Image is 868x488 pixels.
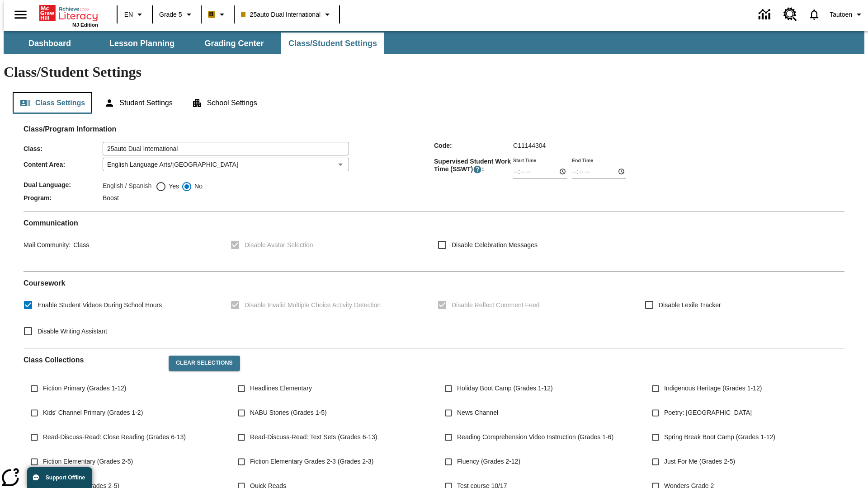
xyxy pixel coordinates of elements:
[24,219,844,227] h2: Communication
[4,31,864,54] div: SubNavbar
[103,181,151,192] label: English / Spanish
[778,2,802,27] a: Resource Center, Will open in new tab
[72,22,98,28] span: NJ Edition
[245,240,313,250] span: Disable Avatar Selection
[38,300,162,310] span: Enable Student Videos During School Hours
[659,300,721,310] span: Disable Lexile Tracker
[241,10,321,19] span: 25auto Dual International
[109,38,175,49] span: Lesson Planning
[192,182,203,191] span: No
[24,194,103,202] span: Program :
[156,6,198,23] button: Grade: Grade 5, Select a grade
[281,33,384,54] button: Class/Student Settings
[97,92,179,114] button: Student Settings
[572,157,593,164] label: End Time
[43,432,186,442] span: Read-Discuss-Read: Close Reading (Grades 6-13)
[250,384,312,393] span: Headlines Elementary
[24,125,844,133] h2: Class/Program Information
[13,92,92,114] button: Class Settings
[39,3,98,28] div: Home
[245,300,381,310] span: Disable Invalid Multiple Choice Activity Detection
[13,92,855,114] div: Class/Student Settings
[664,457,735,466] span: Just For Me (Grades 2-5)
[46,474,85,481] span: Support Offline
[159,10,182,19] span: Grade 5
[457,408,498,418] span: News Channel
[24,134,844,204] div: Class/Program Information
[209,9,214,20] span: B
[753,2,778,27] a: Data Center
[237,6,336,23] button: Class: 25auto Dual International, Select your class
[184,92,264,114] button: School Settings
[473,165,482,174] button: Supervised Student Work Time is the timeframe when students can take LevelSet and when lessons ar...
[826,6,868,23] button: Profile/Settings
[24,219,844,264] div: Communication
[250,457,373,466] span: Fiction Elementary Grades 2-3 (Grades 2-3)
[24,241,71,249] span: Mail Community :
[71,241,89,249] span: Class
[166,182,179,191] span: Yes
[4,33,385,54] div: SubNavbar
[43,408,143,418] span: Kids' Channel Primary (Grades 1-2)
[664,432,775,442] span: Spring Break Boot Camp (Grades 1-12)
[24,145,103,152] span: Class :
[513,157,536,164] label: Start Time
[4,64,864,80] h1: Class/Student Settings
[802,3,826,26] a: Notifications
[189,33,279,54] button: Grading Center
[288,38,377,49] span: Class/Student Settings
[7,1,34,28] button: Open side menu
[124,10,133,19] span: EN
[457,384,553,393] span: Holiday Boot Camp (Grades 1-12)
[43,384,126,393] span: Fiction Primary (Grades 1-12)
[434,158,513,174] span: Supervised Student Work Time (SSWT) :
[452,300,540,310] span: Disable Reflect Comment Feed
[457,457,520,466] span: Fluency (Grades 2-12)
[39,4,98,22] a: Home
[452,240,538,250] span: Disable Celebration Messages
[24,356,161,364] h2: Class Collections
[38,327,107,336] span: Disable Writing Assistant
[664,408,752,418] span: Poetry: [GEOGRAPHIC_DATA]
[169,356,240,371] button: Clear Selections
[434,142,513,149] span: Code :
[97,33,187,54] button: Lesson Planning
[24,279,844,341] div: Coursework
[24,181,103,188] span: Dual Language :
[27,467,92,488] button: Support Offline
[250,408,327,418] span: NABU Stories (Grades 1-5)
[830,10,852,19] span: Tautoen
[120,6,149,23] button: Language: EN, Select a language
[24,279,844,287] h2: Course work
[103,158,349,171] div: English Language Arts/[GEOGRAPHIC_DATA]
[43,457,133,466] span: Fiction Elementary (Grades 2-5)
[513,142,546,149] span: C11144304
[103,142,349,155] input: Class
[5,33,95,54] button: Dashboard
[103,194,119,202] span: Boost
[457,432,613,442] span: Reading Comprehension Video Instruction (Grades 1-6)
[24,161,103,168] span: Content Area :
[28,38,71,49] span: Dashboard
[250,432,377,442] span: Read-Discuss-Read: Text Sets (Grades 6-13)
[204,6,231,23] button: Boost Class color is peach. Change class color
[204,38,264,49] span: Grading Center
[664,384,762,393] span: Indigenous Heritage (Grades 1-12)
